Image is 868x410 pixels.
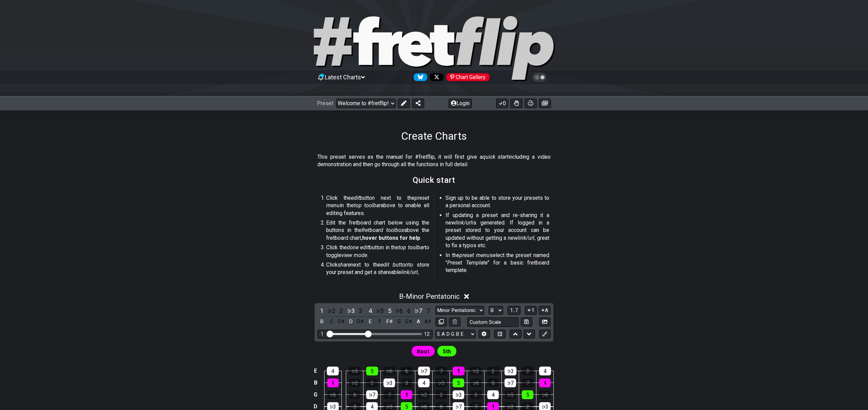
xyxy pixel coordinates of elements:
[424,306,433,315] div: toggle scale degree
[401,378,412,387] div: 3
[380,261,409,268] em: edit button
[383,378,395,387] div: ♭3
[518,235,534,241] em: link/url
[327,317,336,326] div: toggle pitch class
[326,219,429,242] p: Edit the fretboard chart below using the buttons in the above the fretboard chart, .
[366,378,378,387] div: 2
[449,317,460,327] button: Delete
[398,99,410,108] button: Edit Preset
[494,330,506,339] button: Toggle horizontal chord view
[539,390,551,399] div: ♭6
[522,390,533,399] div: 5
[312,389,320,401] td: G
[496,99,508,108] button: 0
[349,378,360,387] div: ♭2
[470,390,481,399] div: 3
[366,367,378,375] div: 5
[349,367,361,375] div: ♭5
[539,99,551,108] button: Create image
[338,261,351,268] em: share
[455,219,472,226] em: link/url
[435,317,447,327] button: Copy
[401,269,418,275] em: link/url
[510,99,522,108] button: Toggle Dexterity for all fretkits
[356,317,365,326] div: toggle pitch class
[337,317,346,326] div: toggle pitch class
[395,306,403,315] div: toggle scale degree
[375,317,384,326] div: toggle pitch class
[505,378,516,387] div: ♭7
[336,99,396,108] select: Preset
[453,367,465,375] div: 1
[435,330,476,339] select: Tuning
[417,347,429,356] span: First enable full edit mode to edit
[405,306,413,315] div: toggle scale degree
[521,317,532,327] button: Store user defined scale
[489,306,503,315] select: Tonic/Root
[349,390,360,399] div: 6
[317,330,433,339] div: Visible fret range
[435,378,447,387] div: ♭5
[453,390,464,399] div: ♭3
[418,390,430,399] div: ♭2
[446,212,549,250] p: If updating a preset and re-sharing it a new is generated. If logged in a preset stored to your a...
[366,306,375,315] div: toggle scale degree
[446,73,490,81] div: Chart Gallery
[539,378,551,387] div: 1
[418,378,430,387] div: 4
[443,73,490,81] a: #fretflip at Pinterest
[470,367,482,375] div: ♭2
[412,99,424,108] button: Share Preset
[405,317,413,326] div: toggle pitch class
[510,307,518,313] span: 1..7
[317,153,551,169] p: This preset serves as the manual for #fretflip, it will first give a including a video demonstrat...
[341,252,367,258] em: view mode
[505,390,516,399] div: ♭5
[362,227,404,233] em: fretboard toolbox
[326,194,429,217] p: Click the button next to the in the above to enable all editing features.
[414,317,423,326] div: toggle pitch class
[383,390,395,399] div: 7
[539,330,551,339] button: First click edit preset to enable marker editing
[424,331,430,337] div: 12
[347,317,355,326] div: toggle pitch class
[326,261,429,276] p: Click next to the to store your preset and get a shareable ,
[366,317,375,326] div: toggle pitch class
[482,154,509,160] em: quick start
[366,390,378,399] div: ♭7
[312,365,320,377] td: E
[487,378,499,387] div: 6
[351,195,360,201] em: edit
[395,317,403,326] div: toggle pitch class
[453,378,464,387] div: 5
[435,367,447,375] div: 7
[522,367,534,375] div: 3
[327,306,336,315] div: toggle scale degree
[522,378,533,387] div: 7
[325,74,361,81] span: Latest Charts
[321,331,323,337] div: 1
[508,306,520,315] button: 1..7
[539,317,551,327] button: Create Image
[524,330,535,339] button: Move down
[375,306,384,315] div: toggle scale degree
[327,390,339,399] div: ♭6
[525,306,536,315] button: 1
[317,317,326,326] div: toggle pitch class
[424,317,433,326] div: toggle pitch class
[317,100,333,106] span: Preset
[401,130,467,142] h1: Create Charts
[539,367,551,375] div: 4
[327,367,339,375] div: 4
[356,306,365,315] div: toggle scale degree
[510,330,521,339] button: Move up
[327,378,339,387] div: 1
[414,306,423,315] div: toggle scale degree
[446,252,549,274] p: In the select the preset named " " for a basic fretboard template.
[401,390,412,399] div: 1
[505,367,516,375] div: ♭3
[478,330,490,339] button: Edit Tuning
[411,73,427,81] a: Follow #fretflip at Bluesky
[399,292,460,300] span: B - Minor Pentatonic
[312,377,320,389] td: B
